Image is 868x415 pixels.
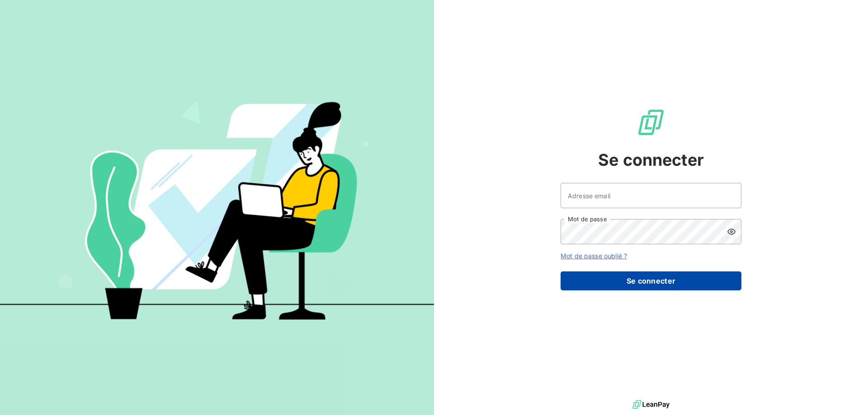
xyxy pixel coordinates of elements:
[561,252,627,260] a: Mot de passe oublié ?
[561,183,741,208] input: placeholder
[637,108,665,137] img: Logo LeanPay
[598,148,704,172] span: Se connecter
[561,271,741,290] button: Se connecter
[632,398,670,411] img: logo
